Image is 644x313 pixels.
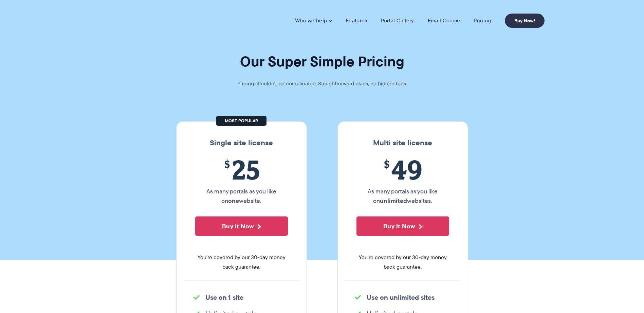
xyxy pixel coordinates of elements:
a: Buy Now! [505,14,545,28]
strong: one [228,196,239,205]
a: Email Course [428,17,460,24]
h3: Single site license [183,139,300,147]
button: Buy It Now [356,216,449,236]
p: Pricing shouldn't be complicated. Straightforward plans, no hidden fees. [220,79,424,88]
strong: Use on 1 site [205,292,243,302]
strong: unlimited [380,196,407,205]
span: 25 [195,154,288,185]
span: You're covered by our 30-day money back guarantee. [195,253,288,272]
a: Features [346,17,367,24]
p: As many portals as you like on websites. [356,187,449,206]
span: 49 [356,154,449,185]
span: You're covered by our 30-day money back guarantee. [356,253,449,272]
p: As many portals as you like on website. [195,187,288,206]
a: Portal Gallery [381,17,414,24]
strong: Use on unlimited sites [367,292,435,302]
a: Who we help [295,17,332,24]
a: Pricing [474,17,491,24]
h3: Multi site license [345,139,461,147]
button: Buy It Now [195,216,288,236]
